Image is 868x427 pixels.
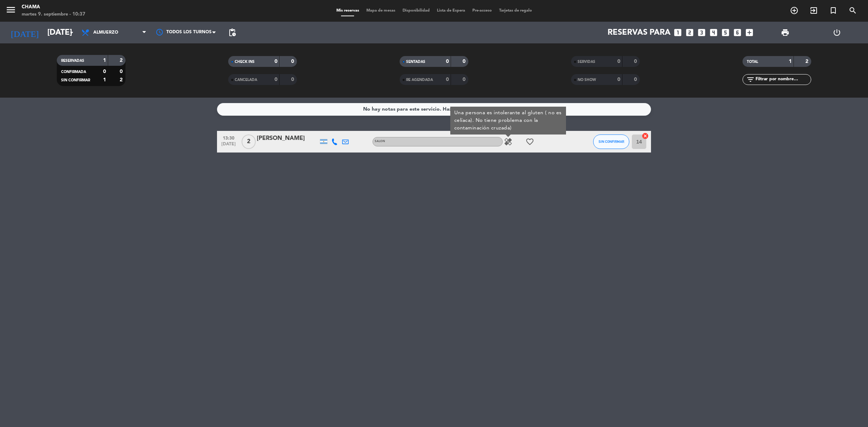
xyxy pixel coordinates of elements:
span: [DATE] [220,142,238,150]
span: Lista de Espera [433,9,469,13]
strong: 0 [446,77,449,82]
strong: 0 [463,59,467,64]
span: 13:30 [220,133,238,142]
div: martes 9. septiembre - 10:37 [22,11,85,18]
span: SALON [375,140,385,143]
i: search [848,6,857,15]
button: menu [5,4,16,18]
strong: 0 [617,77,620,82]
span: Almuerzo [93,30,118,35]
span: SERVIDAS [578,60,595,64]
span: CONFIRMADA [61,70,86,74]
span: pending_actions [228,28,237,37]
span: Pre-acceso [469,9,495,13]
span: 2 [242,134,256,149]
i: add_box [745,28,754,37]
span: CANCELADA [235,78,257,82]
i: healing [504,137,512,146]
span: CHECK INS [235,60,255,64]
strong: 0 [120,69,124,74]
span: Reservas para [608,28,671,37]
i: filter_list [746,75,755,84]
span: Tarjetas de regalo [495,9,536,13]
i: looks_one [673,28,682,37]
span: RE AGENDADA [406,78,433,82]
span: RESERVADAS [61,59,84,63]
div: LOG OUT [811,22,863,43]
span: Mapa de mesas [363,9,399,13]
i: menu [5,4,16,15]
strong: 0 [275,77,277,82]
strong: 0 [291,59,295,64]
strong: 2 [120,77,124,82]
i: looks_two [685,28,694,37]
i: power_settings_new [833,28,841,37]
strong: 0 [291,77,295,82]
span: Mis reservas [333,9,363,13]
div: Una persona es intolerante al gluten ( no es celíaca). No tiene problema con la contaminación cru... [450,107,566,134]
i: looks_3 [697,28,706,37]
span: SENTADAS [406,60,425,64]
i: looks_5 [721,28,730,37]
span: Disponibilidad [399,9,433,13]
strong: 2 [120,58,124,63]
div: [PERSON_NAME] [257,134,318,143]
input: Filtrar por nombre... [755,76,811,84]
i: favorite_border [526,137,534,146]
i: cancel [642,132,649,140]
i: add_circle_outline [790,6,799,15]
span: SIN CONFIRMAR [599,140,624,144]
span: NO SHOW [578,78,596,82]
i: arrow_drop_down [67,28,76,37]
strong: 0 [463,77,467,82]
strong: 0 [634,59,638,64]
div: No hay notas para este servicio. Haz clic para agregar una [363,105,505,114]
i: [DATE] [5,25,44,40]
span: SIN CONFIRMAR [61,78,90,82]
span: print [781,28,790,37]
strong: 0 [446,59,449,64]
i: looks_4 [709,28,718,37]
span: TOTAL [747,60,758,64]
strong: 0 [617,59,620,64]
strong: 0 [634,77,638,82]
div: CHAMA [22,4,85,11]
i: exit_to_app [809,6,818,15]
i: turned_in_not [829,6,838,15]
strong: 2 [805,59,810,64]
strong: 1 [103,77,106,82]
strong: 1 [789,59,792,64]
button: SIN CONFIRMAR [593,134,629,149]
strong: 0 [275,59,277,64]
i: looks_6 [733,28,742,37]
strong: 0 [103,69,106,74]
strong: 1 [103,58,106,63]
